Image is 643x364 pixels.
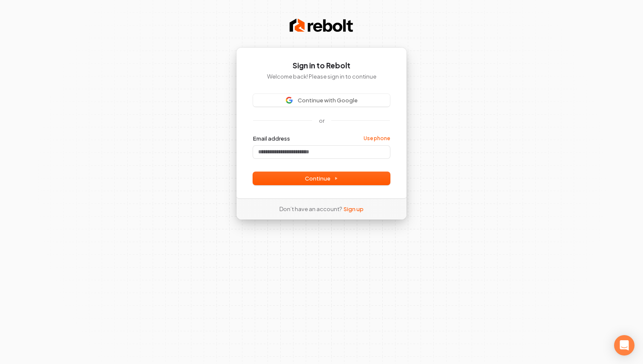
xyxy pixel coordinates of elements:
span: Don’t have an account? [279,205,342,213]
h1: Sign in to Rebolt [253,61,390,71]
label: Email address [253,135,290,142]
span: Continue [305,175,338,182]
button: Sign in with GoogleContinue with Google [253,94,390,107]
div: Open Intercom Messenger [614,335,634,356]
p: Welcome back! Please sign in to continue [253,73,390,80]
a: Sign up [344,205,364,213]
p: or [319,117,324,124]
img: Sign in with Google [286,97,293,104]
img: Rebolt Logo [290,17,353,34]
span: Continue with Google [298,96,358,104]
a: Use phone [364,135,390,142]
button: Continue [253,172,390,185]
